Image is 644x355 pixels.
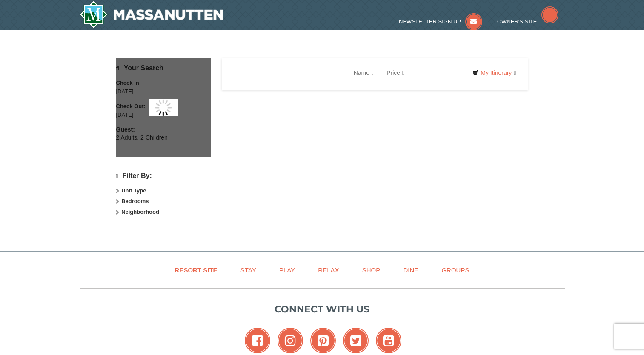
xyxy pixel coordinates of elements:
a: My Itinerary [467,66,521,79]
a: Dine [392,261,429,280]
a: Owner's Site [497,18,558,25]
a: Play [269,261,306,280]
img: wait gif [155,99,172,116]
a: Shop [352,261,391,280]
a: Newsletter Sign Up [399,18,482,25]
a: Relax [307,261,349,280]
a: Massanutten Resort [80,1,223,28]
h4: Filter By: [116,172,211,180]
strong: Neighborhood [121,209,159,215]
strong: Unit Type [121,187,146,194]
a: Stay [230,261,267,280]
a: Name [347,64,380,81]
p: Connect with us [80,302,565,316]
span: Newsletter Sign Up [399,18,461,25]
span: Owner's Site [497,18,537,25]
a: Resort Site [164,261,228,280]
a: Groups [431,261,480,280]
a: Price [380,64,411,81]
strong: Bedrooms [121,198,149,204]
img: Massanutten Resort Logo [80,1,223,28]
